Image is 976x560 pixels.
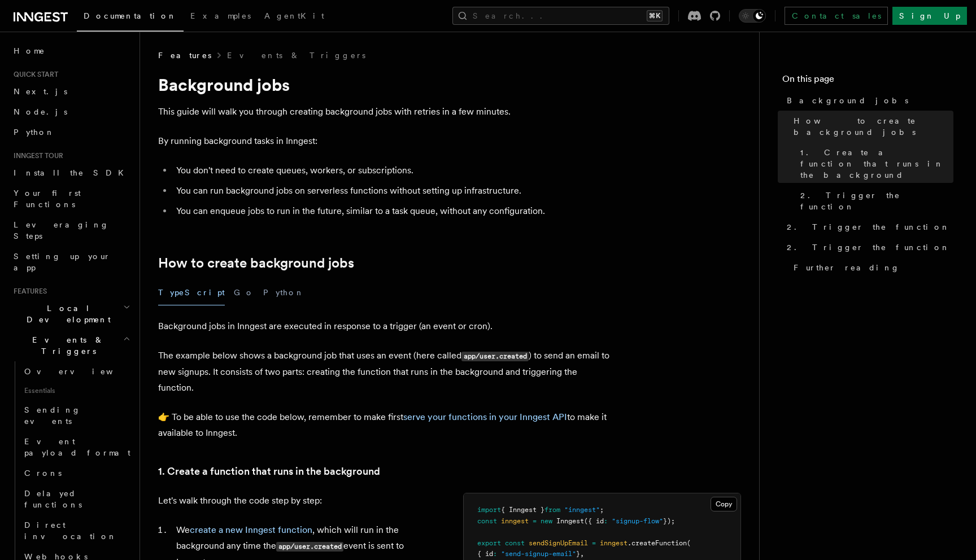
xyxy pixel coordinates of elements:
h4: On this page [782,72,953,90]
span: Inngest [556,517,584,525]
a: Sending events [20,400,133,431]
code: app/user.created [461,352,529,361]
span: : [493,550,497,558]
span: Leveraging Steps [14,220,109,240]
a: How to create background jobs [158,255,354,271]
span: How to create background jobs [794,115,953,138]
span: Install the SDK [14,168,130,177]
p: This guide will walk you through creating background jobs with retries in a few minutes. [158,104,610,120]
span: import [477,506,501,514]
a: Install the SDK [9,163,133,183]
span: ; [600,506,604,514]
span: { Inngest } [501,506,544,514]
code: app/user.created [276,542,343,552]
span: Overview [24,367,141,376]
button: Copy [711,497,737,511]
span: Events & Triggers [9,334,123,357]
span: Background jobs [787,95,908,106]
span: Your first Functions [14,189,81,209]
a: Documentation [77,3,184,32]
a: 2. Trigger the function [796,185,953,217]
span: inngest [501,517,529,525]
span: 2. Trigger the function [800,190,953,212]
button: Local Development [9,298,133,330]
span: Node.js [14,107,67,116]
span: Direct invocation [24,520,117,541]
span: Documentation [84,11,177,20]
span: "send-signup-email" [501,550,576,558]
span: 2. Trigger the function [787,221,950,233]
p: The example below shows a background job that uses an event (here called ) to send an email to ne... [158,348,610,396]
li: You can enqueue jobs to run in the future, similar to a task queue, without any configuration. [173,203,610,219]
button: TypeScript [158,280,225,305]
span: Features [158,50,211,61]
span: , [580,550,584,558]
span: Delayed functions [24,489,82,509]
span: new [541,517,552,525]
button: Events & Triggers [9,330,133,361]
span: Event payload format [24,437,130,457]
p: By running background tasks in Inngest: [158,133,610,149]
span: Features [9,287,47,296]
span: 1. Create a function that runs in the background [800,147,953,181]
span: = [592,539,596,547]
p: 👉 To be able to use the code below, remember to make first to make it available to Inngest. [158,409,610,441]
a: Further reading [789,257,953,278]
span: Essentials [20,382,133,400]
a: How to create background jobs [789,111,953,142]
a: Leveraging Steps [9,215,133,246]
a: Sign Up [892,7,967,25]
a: 2. Trigger the function [782,237,953,257]
a: Direct invocation [20,515,133,546]
span: Local Development [9,303,123,325]
span: Examples [190,11,251,20]
a: Home [9,41,133,61]
span: }); [663,517,675,525]
span: { id [477,550,493,558]
span: Inngest tour [9,151,63,160]
span: "inngest" [564,506,600,514]
span: from [544,506,560,514]
span: const [477,517,497,525]
a: Node.js [9,102,133,122]
button: Toggle dark mode [739,9,766,23]
span: inngest [600,539,628,547]
span: Quick start [9,70,58,79]
a: Event payload format [20,431,133,463]
h1: Background jobs [158,75,610,95]
a: 2. Trigger the function [782,217,953,237]
span: Crons [24,469,62,478]
a: Setting up your app [9,246,133,278]
span: export [477,539,501,547]
a: Next.js [9,81,133,102]
li: You don't need to create queues, workers, or subscriptions. [173,163,610,178]
button: Search...⌘K [452,7,669,25]
a: AgentKit [258,3,331,30]
a: 1. Create a function that runs in the background [158,463,380,479]
button: Go [234,280,254,305]
span: Setting up your app [14,252,111,272]
span: : [604,517,608,525]
span: } [576,550,580,558]
a: 1. Create a function that runs in the background [796,142,953,185]
span: AgentKit [264,11,324,20]
a: Crons [20,463,133,483]
span: sendSignUpEmail [529,539,588,547]
span: const [505,539,525,547]
a: Events & Triggers [227,50,365,61]
p: Let's walk through the code step by step: [158,493,436,509]
a: Python [9,122,133,142]
span: Further reading [794,262,900,273]
span: ({ id [584,517,604,525]
a: create a new Inngest function [190,524,312,535]
span: 2. Trigger the function [787,242,950,253]
a: serve your functions in your Inngest API [403,412,567,422]
button: Python [263,280,304,305]
span: Home [14,45,45,56]
a: Examples [184,3,258,30]
span: .createFunction [628,539,687,547]
p: Background jobs in Inngest are executed in response to a trigger (an event or cron). [158,318,610,334]
a: Your first Functions [9,183,133,215]
span: Python [14,128,55,137]
span: ( [687,539,691,547]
